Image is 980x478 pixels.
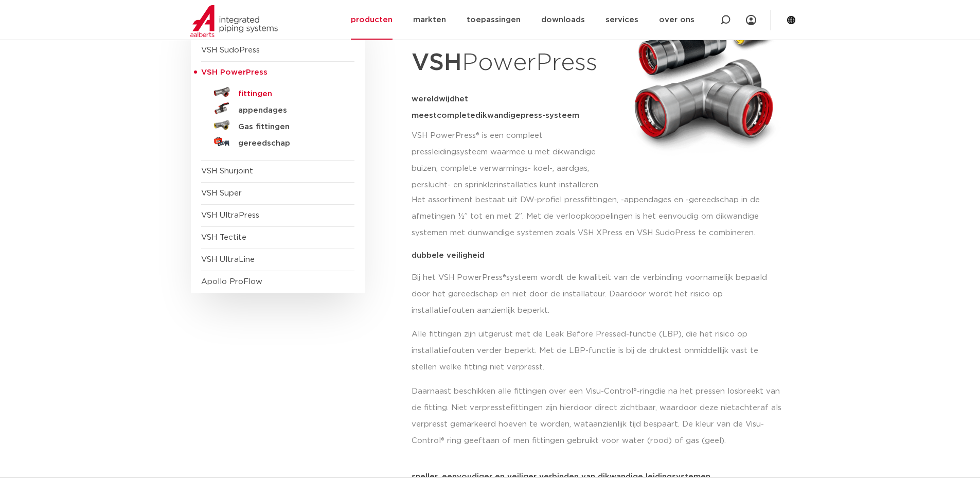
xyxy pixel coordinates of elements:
[412,274,767,314] span: systeem wordt de kwaliteit van de verbinding voornamelijk bepaald door het gereedschap en niet do...
[238,90,340,99] h5: fittingen
[412,95,468,119] span: het meest
[412,326,783,376] p: Alle fittingen zijn uitgerust met de Leak Before Pressed-functie (LBP), die het risico op install...
[412,387,654,395] span: Daarnaast beschikken alle fittingen over een Visu-Control®-ring
[521,112,579,119] span: press-systeem
[201,68,268,76] span: VSH PowerPress
[437,112,475,119] span: complete
[486,437,726,445] span: aan of men fittingen gebruikt voor water (rood) of gas (geel).
[201,211,259,219] a: VSH UltraPress
[201,167,253,175] a: VSH Shurjoint
[201,256,255,263] a: VSH UltraLine
[503,274,506,281] span: ®
[238,139,340,148] h5: gereedschap
[412,192,783,241] p: Het assortiment bestaat uit DW-profiel pressfittingen, -appendages en -gereedschap in de afmeting...
[412,274,503,281] span: Bij het VSH PowerPress
[412,51,462,75] strong: VSH
[412,128,604,193] p: VSH PowerPress® is een compleet pressleidingsysteem waarmee u met dikwandige buizen, complete ver...
[201,46,260,54] a: VSH SudoPress
[201,189,242,197] a: VSH Super
[412,404,781,428] span: achteraf als verpresst gemarkeerd hoeven te worden, wat
[238,122,340,132] h5: Gas fittingen
[475,112,521,119] span: dikwandige
[412,387,780,412] span: die na het pressen losbreekt van de fitting. Niet verpresste
[201,117,354,133] a: Gas fittingen
[412,420,764,445] span: aanzienlijk tijd bespaart. De kleur van de Visu-Control® ring geeft
[201,278,262,286] a: Apollo ProFlow
[510,404,735,412] span: fittingen zijn hierdoor direct zichtbaar, waardoor deze niet
[238,106,340,115] h5: appendages
[201,234,246,241] a: VSH Tectite
[201,84,354,100] a: fittingen
[412,95,455,103] span: wereldwijd
[412,43,604,83] h1: PowerPress
[201,133,354,150] a: gereedschap
[201,100,354,117] a: appendages
[412,252,783,259] p: dubbele veiligheid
